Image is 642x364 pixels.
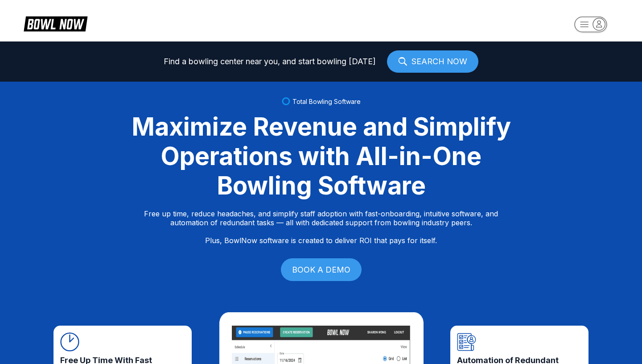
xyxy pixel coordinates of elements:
a: BOOK A DEMO [281,258,362,281]
span: Total Bowling Software [292,98,361,105]
p: Free up time, reduce headaches, and simplify staff adoption with fast-onboarding, intuitive softw... [144,209,498,245]
a: SEARCH NOW [387,50,478,73]
span: Find a bowling center near you, and start bowling [DATE] [164,57,376,66]
div: Maximize Revenue and Simplify Operations with All-in-One Bowling Software [120,112,522,200]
